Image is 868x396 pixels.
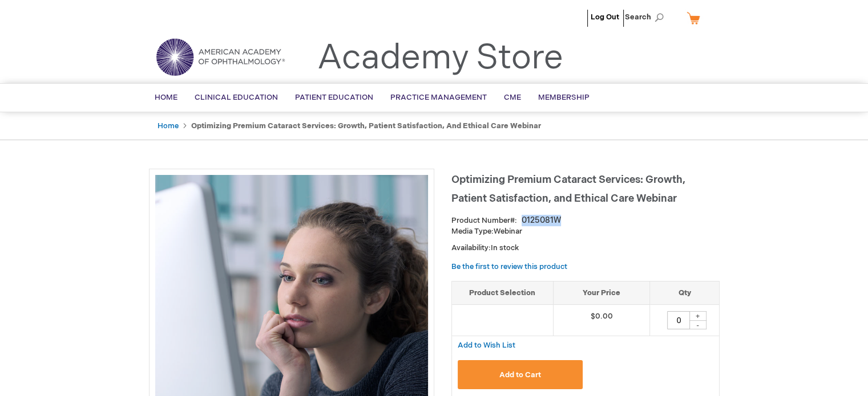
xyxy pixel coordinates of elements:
strong: Product Number [451,216,517,225]
td: $0.00 [553,305,650,336]
span: Add to Wish List [458,341,515,350]
span: Practice Management [390,93,487,102]
span: Membership [538,93,590,102]
strong: Media Type: [451,227,494,236]
span: Search [625,6,668,28]
span: Home [155,93,177,102]
a: Log Out [591,13,619,22]
span: Add to Cart [499,370,541,379]
p: Availability: [451,243,720,254]
div: + [689,311,706,321]
strong: Optimizing Premium Cataract Services: Growth, Patient Satisfaction, and Ethical Care Webinar [191,121,541,130]
span: CME [504,93,521,102]
p: Webinar [451,226,720,237]
span: In stock [491,243,519,252]
input: Qty [667,311,690,329]
div: 0125081W [522,215,561,226]
div: - [689,320,706,329]
a: Academy Store [317,38,563,79]
a: Be the first to review this product [451,262,567,271]
th: Product Selection [452,281,554,305]
th: Qty [650,281,719,305]
span: Clinical Education [195,93,278,102]
th: Your Price [553,281,650,305]
a: Home [158,121,179,130]
span: Optimizing Premium Cataract Services: Growth, Patient Satisfaction, and Ethical Care Webinar [451,174,685,205]
button: Add to Cart [458,360,583,389]
a: Add to Wish List [458,340,515,350]
span: Patient Education [295,93,373,102]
